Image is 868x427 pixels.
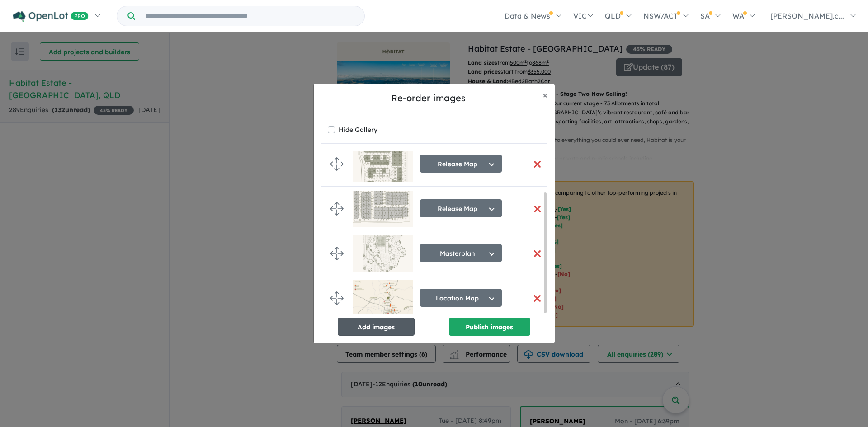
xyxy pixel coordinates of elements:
button: Location Map [420,289,502,307]
h5: Re-order images [321,91,536,105]
img: drag.svg [330,291,344,305]
span: × [543,90,547,100]
img: drag.svg [330,247,344,260]
img: Habitat%20Estate%20-%20Mount%20Kynoch___1687484718_0.jpg [353,280,413,316]
button: Add images [338,318,415,336]
img: Habitat%20Estate%20-%20Mount%20Kynoch___1747877571.jpg [353,191,413,227]
img: Openlot PRO Logo White [13,11,89,22]
input: Try estate name, suburb, builder or developer [137,6,363,26]
img: Habitat%20Estate%20-%20Mount%20Kynoch___1747712097.jpg [353,235,413,272]
img: drag.svg [330,202,344,216]
button: Publish images [449,318,530,336]
img: drag.svg [330,157,344,171]
button: Release Map [420,199,502,217]
span: [PERSON_NAME].c... [770,11,844,20]
button: Release Map [420,155,502,173]
button: Masterplan [420,244,502,262]
label: Hide Gallery [339,123,377,136]
img: Habitat%20Estate%20-%20Mount%20Kynoch___1759114432.jpg [353,146,413,182]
